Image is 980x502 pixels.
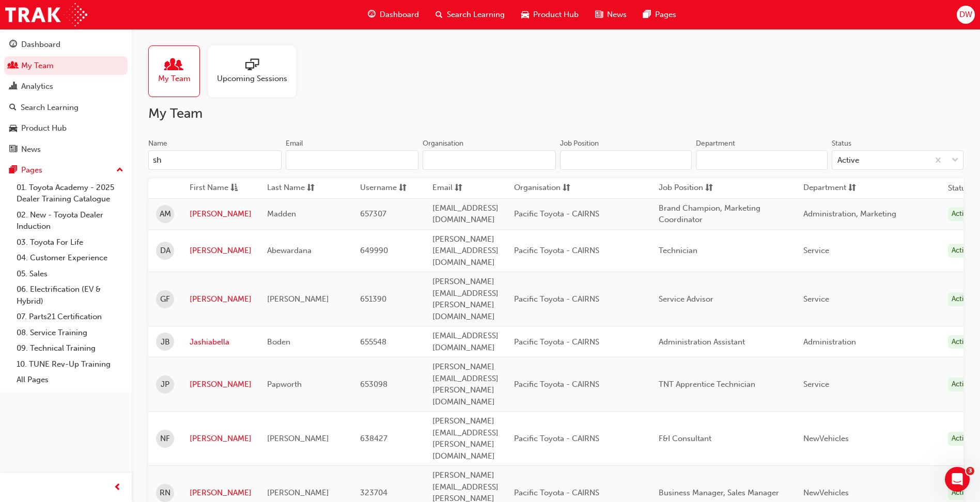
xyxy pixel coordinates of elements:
[190,182,228,195] span: First Name
[160,433,170,445] span: NF
[286,150,419,170] input: Email
[563,182,570,195] span: sorting-icon
[803,182,846,195] span: Department
[560,138,599,149] div: Job Position
[230,182,238,195] span: asc-icon
[832,138,851,149] div: Status
[160,487,170,499] span: RN
[848,182,856,195] span: sorting-icon
[837,154,859,166] div: Active
[360,294,386,304] span: 651390
[803,182,860,195] button: Departmentsorting-icon
[267,294,329,304] span: [PERSON_NAME]
[217,73,287,85] span: Upcoming Sessions
[4,56,128,75] a: My Team
[148,105,963,122] h2: My Team
[267,434,329,443] span: [PERSON_NAME]
[432,182,489,195] button: Emailsorting-icon
[948,432,975,446] div: Active
[514,209,599,218] span: Pacific Toyota - CAIRNS
[595,8,603,21] span: news-icon
[360,182,397,195] span: Username
[659,203,760,225] span: Brand Champion, Marketing Coordinator
[360,182,417,195] button: Usernamesorting-icon
[114,481,121,494] span: prev-icon
[514,246,599,255] span: Pacific Toyota - CAIRNS
[803,380,829,389] span: Service
[803,488,849,497] span: NewVehicles
[167,58,181,73] span: people-icon
[158,73,191,85] span: My Team
[4,161,128,180] button: Pages
[267,209,296,218] span: Madden
[190,293,252,305] a: [PERSON_NAME]
[21,81,53,92] div: Analytics
[432,203,499,225] span: [EMAIL_ADDRESS][DOMAIN_NAME]
[368,8,376,21] span: guage-icon
[9,82,17,91] span: chart-icon
[705,182,713,195] span: sorting-icon
[957,6,975,24] button: DW
[952,154,959,167] span: down-icon
[12,180,128,207] a: 01. Toyota Academy - 2025 Dealer Training Catalogue
[4,119,128,138] a: Product Hub
[514,380,599,389] span: Pacific Toyota - CAIRNS
[12,266,128,282] a: 05. Sales
[190,433,252,445] a: [PERSON_NAME]
[267,380,302,389] span: Papworth
[948,182,970,194] th: Status
[190,245,252,257] a: [PERSON_NAME]
[659,488,779,497] span: Business Manager, Sales Manager
[432,362,499,406] span: [PERSON_NAME][EMAIL_ADDRESS][PERSON_NAME][DOMAIN_NAME]
[607,9,627,21] span: News
[148,138,167,149] div: Name
[12,207,128,234] a: 02. New - Toyota Dealer Induction
[803,209,896,218] span: Administration, Marketing
[655,9,676,21] span: Pages
[948,486,975,500] div: Active
[360,337,386,347] span: 655548
[9,166,17,175] span: pages-icon
[659,434,711,443] span: F&I Consultant
[560,150,692,170] input: Job Position
[208,45,304,97] a: Upcoming Sessions
[190,379,252,390] a: [PERSON_NAME]
[360,434,387,443] span: 638427
[12,309,128,325] a: 07. Parts21 Certification
[432,277,499,321] span: [PERSON_NAME][EMAIL_ADDRESS][PERSON_NAME][DOMAIN_NAME]
[659,337,745,347] span: Administration Assistant
[427,4,513,25] a: search-iconSearch Learning
[948,378,975,391] div: Active
[380,9,419,21] span: Dashboard
[161,336,170,348] span: JB
[267,182,324,195] button: Last Namesorting-icon
[21,164,42,176] div: Pages
[21,144,41,155] div: News
[160,208,171,220] span: AM
[659,246,697,255] span: Technician
[432,416,499,461] span: [PERSON_NAME][EMAIL_ADDRESS][PERSON_NAME][DOMAIN_NAME]
[161,379,169,390] span: JP
[514,337,599,347] span: Pacific Toyota - CAIRNS
[659,182,715,195] button: Job Positionsorting-icon
[521,8,529,21] span: car-icon
[803,434,849,443] span: NewVehicles
[4,98,128,117] a: Search Learning
[160,245,170,257] span: DA
[12,372,128,388] a: All Pages
[9,61,17,71] span: people-icon
[12,356,128,372] a: 10. TUNE Rev-Up Training
[4,35,128,54] a: Dashboard
[12,234,128,250] a: 03. Toyota For Life
[514,182,571,195] button: Organisationsorting-icon
[399,182,407,195] span: sorting-icon
[696,138,735,149] div: Department
[432,234,499,267] span: [PERSON_NAME][EMAIL_ADDRESS][DOMAIN_NAME]
[286,138,303,149] div: Email
[948,292,975,306] div: Active
[360,4,427,25] a: guage-iconDashboard
[432,331,499,352] span: [EMAIL_ADDRESS][DOMAIN_NAME]
[966,467,974,475] span: 3
[12,250,128,266] a: 04. Customer Experience
[635,4,685,25] a: pages-iconPages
